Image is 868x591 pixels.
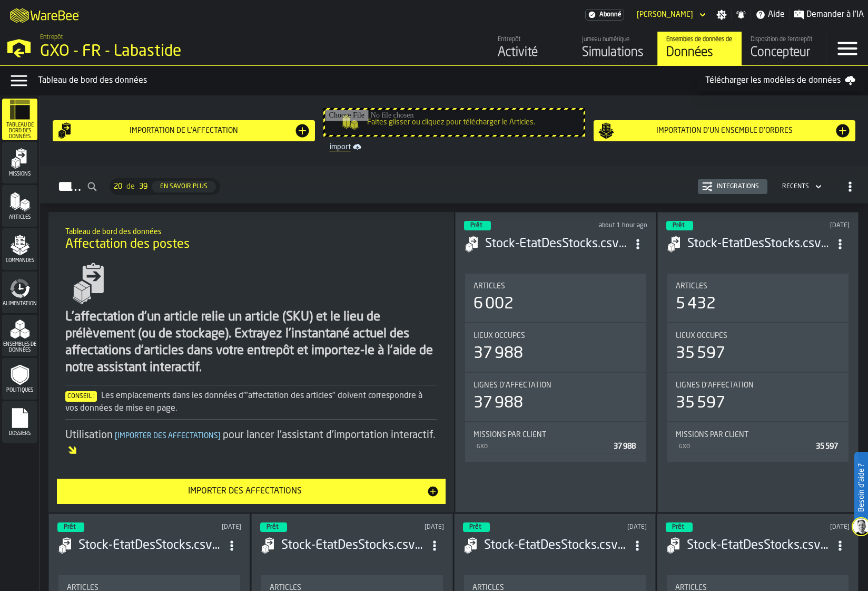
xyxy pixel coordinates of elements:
[218,432,221,440] span: ]
[474,332,638,340] div: Title
[2,185,37,227] li: menu Articles
[474,332,525,340] span: Lieux occupés
[855,453,867,522] label: Besoin d'aide ?
[113,432,223,440] span: Importer des affectations
[790,8,868,21] label: button-toggle-Demander à l'IA
[474,282,638,290] div: Title
[816,443,838,450] span: 35 597
[676,431,840,439] div: Title
[2,171,37,177] span: Missions
[114,182,122,191] span: 20
[666,221,693,230] div: status-3 2
[498,36,565,43] div: Entrepôt
[2,122,37,140] span: Tableau de bord des données
[676,282,840,290] div: Title
[778,180,824,193] div: DropdownMenuValue-4
[772,524,850,531] div: Updated: 01/07/2025 09:15:21 Created: 01/07/2025 09:15:10
[485,236,628,253] h3: Stock-EtatDesStocks.csv-2025-09-25
[2,99,37,141] li: menu Tableau de bord des données
[2,301,37,307] span: Alimentation
[657,212,859,512] div: ItemListCard-DashboardItemContainer
[687,537,831,554] h3: Stock-EtatDesStocks.csv-2025-07-01
[2,142,37,184] li: menu Missions
[474,431,546,439] span: Missions par client
[676,431,748,439] span: Missions par client
[667,373,849,421] div: stat-Lignes d'affectation
[614,443,636,450] span: 37 988
[666,44,733,61] div: Données
[65,309,437,376] div: L'affectation d'un article relie un article (SKU) et le lieu de prélèvement (ou de stockage). Ext...
[676,332,727,340] span: Lieux occupés
[474,344,523,363] div: 37 988
[676,394,725,413] div: 35 597
[65,391,97,402] span: Conseil :
[40,42,324,61] div: GXO - FR - Labastide
[666,272,850,464] section: card-AssignmentDashboardCard
[672,524,684,530] span: Prêt
[65,390,437,415] div: Les emplacements dans les données d'"affectation des articles" doivent correspondre à vos données...
[678,443,812,450] div: GXO
[676,381,840,390] div: Title
[615,127,834,135] div: Importation d'un ensemble d'ordres
[667,274,849,322] div: stat-Articles
[2,401,37,443] li: menu Dossiers
[164,524,241,531] div: Updated: 08/07/2025 08:00:35 Created: 08/07/2025 08:00:22
[474,282,505,290] span: Articles
[2,342,37,353] span: Ensembles de données
[2,215,37,220] span: Articles
[806,8,864,21] span: Demander à l'IA
[57,479,446,504] button: button-Importer des affectations
[667,422,849,462] div: stat-Missions par client
[474,439,638,453] div: StatList-item-GXO
[2,387,37,393] span: Politiques
[469,524,481,530] span: Prêt
[53,120,314,141] button: button-Importation de l'affectation
[78,537,222,554] h3: Stock-EtatDesStocks.csv-2025-07-08
[667,323,849,372] div: stat-Lieux occupés
[698,179,767,194] button: button-Intégrations
[65,236,190,253] span: Affectation des postes
[687,236,831,253] div: Stock-EtatDesStocks.csv-2025-07-10
[498,44,565,61] div: Activité
[463,522,490,532] div: status-3 2
[666,522,693,532] div: status-3 2
[152,181,216,192] button: button-En savoir plus
[260,522,287,532] div: status-3 2
[676,332,840,340] div: Title
[2,358,37,400] li: menu Politiques
[585,9,624,21] a: link-to-/wh/i/6d62c477-0d62-49a3-8ae2-182b02fd63a7/settings/billing
[474,295,514,314] div: 6 002
[599,11,622,18] span: Abonné
[38,74,697,87] div: Tableau de bord des données
[474,394,523,413] div: 37 988
[455,212,656,512] div: ItemListCard-DashboardItemContainer
[637,11,693,19] div: DropdownMenuValue-HUGO MANIGLIER
[65,226,437,236] h2: Sub Title
[569,524,647,531] div: Updated: 03/07/2025 11:11:15 Created: 03/07/2025 11:11:03
[74,127,293,135] div: Importation de l'affectation
[697,70,864,91] a: Télécharger les modèles de données
[65,428,437,458] div: Utilisation pour lancer l'assistant d'importation interactif.
[773,222,850,229] div: Updated: 10/07/2025 12:11:58 Created: 10/07/2025 12:11:47
[267,524,279,530] span: Prêt
[465,323,646,372] div: stat-Lieux occupés
[484,537,628,554] h3: Stock-EtatDesStocks.csv-2025-07-03
[465,274,646,322] div: stat-Articles
[826,32,868,65] label: button-toggle-Menu
[63,485,427,498] div: Importer des affectations
[126,182,135,191] span: de
[676,381,754,390] span: Lignes d'affectation
[156,183,212,190] div: En savoir plus
[712,9,731,20] label: button-toggle-Paramètres
[281,537,425,554] h3: Stock-EtatDesStocks.csv-2025-07-04
[676,282,707,290] span: Articles
[476,443,609,450] div: GXO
